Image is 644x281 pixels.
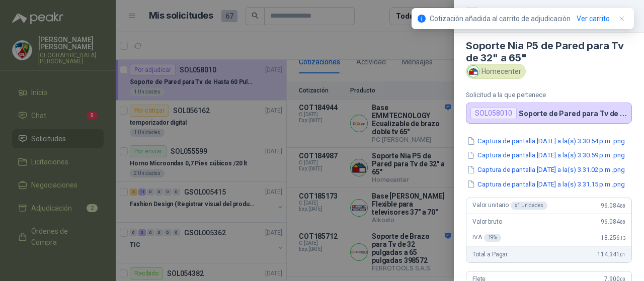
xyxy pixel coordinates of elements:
[466,40,632,64] h4: Soporte Nia P5 de Pared para Tv de 32" a 65"
[466,136,626,146] button: Captura de pantalla [DATE] a la(s) 3.30.54 p.m..png
[468,66,479,77] img: Company Logo
[472,218,502,225] span: Valor bruto
[601,234,625,241] span: 18.256
[418,15,426,23] span: info-circle
[601,202,625,209] span: 96.084
[470,107,517,119] div: SOL058010
[472,202,547,210] span: Valor unitario
[577,13,610,24] a: Ver carrito
[619,235,625,241] span: ,13
[466,179,626,190] button: Captura de pantalla [DATE] a la(s) 3.31.15 p.m..png
[484,234,502,242] div: 19 %
[601,218,625,225] span: 96.084
[619,203,625,209] span: ,88
[466,91,632,99] p: Solicitud a la que pertenece
[466,64,526,79] div: Homecenter
[472,234,501,242] span: IVA
[466,164,626,175] button: Captura de pantalla [DATE] a la(s) 3.31.02 p.m..png
[519,109,627,118] p: Soporte de Pared para Tv de Hasta 60 Pulgadas con Brazo Articulado
[511,202,547,210] div: x 1 Unidades
[430,13,571,24] p: Cotización añadida al carrito de adjudicación
[466,150,626,161] button: Captura de pantalla [DATE] a la(s) 3.30.59 p.m..png
[619,219,625,225] span: ,88
[597,251,625,258] span: 114.341
[619,252,625,257] span: ,01
[472,251,508,258] span: Total a Pagar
